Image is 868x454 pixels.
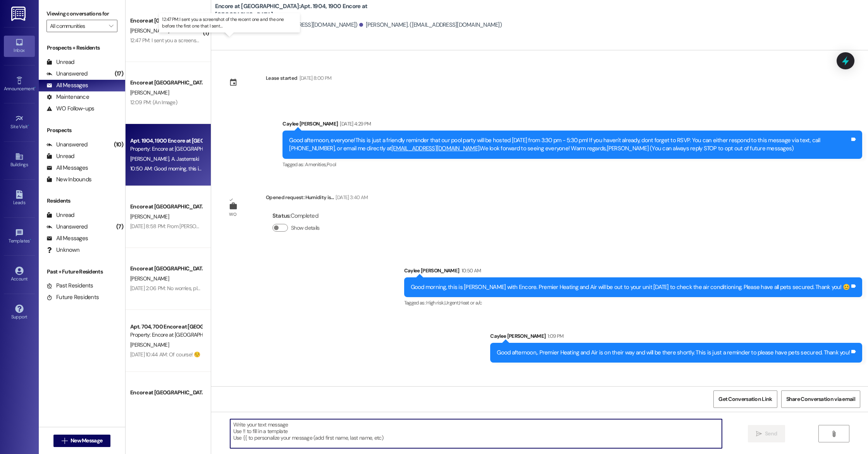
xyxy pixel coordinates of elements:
a: Templates • [4,226,35,247]
a: Site Visit • [4,112,35,133]
div: Tagged as: [404,297,863,308]
div: Unanswered [46,141,88,149]
div: All Messages [46,234,88,242]
span: New Message [71,437,102,445]
div: Encore at [GEOGRAPHIC_DATA] [130,79,202,87]
button: Share Conversation via email [781,390,860,408]
div: Encore at [GEOGRAPHIC_DATA] [130,389,202,397]
div: Future Residents [46,293,99,301]
b: Status [272,212,290,220]
div: Unread [46,58,74,66]
p: 12:47 PM: I sent you a screenshot of the recent one and the one before the first one that I sent… [162,16,297,29]
div: Tagged as: [282,159,862,170]
div: [DATE] 3:40 AM [334,193,368,201]
div: Past + Future Residents [39,268,125,276]
div: Unknown [46,246,79,254]
i:  [831,431,837,437]
div: Encore at [GEOGRAPHIC_DATA] [130,203,202,211]
div: Lease started [266,74,298,82]
div: [PERSON_NAME]. ([EMAIL_ADDRESS][DOMAIN_NAME]) [359,21,502,29]
span: [PERSON_NAME] [130,27,169,34]
div: (10) [112,139,125,151]
button: New Message [53,435,111,447]
button: Send [748,425,785,442]
a: [EMAIL_ADDRESS][DOMAIN_NAME] [391,144,479,152]
div: [DATE] 8:00 PM [298,74,332,82]
div: [DATE] 8:58 PM: From [PERSON_NAME] [130,223,218,230]
span: [PERSON_NAME] [130,89,169,96]
div: 12:09 PM: (An Image) [130,99,177,106]
span: Amenities , [305,161,327,168]
div: Unread [46,152,74,160]
span: A. Jastemski [171,155,199,162]
div: : Completed [272,210,323,222]
div: Good afternoon,. Premier Heating and Air is on their way and will be there shortly. This is just ... [497,349,850,357]
div: Caylee [PERSON_NAME] [404,267,863,277]
div: Opened request: Humidity is... [266,193,368,204]
div: Past Residents [46,282,93,290]
span: [PERSON_NAME] [130,213,169,220]
div: 12:47 PM: I sent you a screenshot of the recent one and the one before the first one that I sent… [130,37,343,44]
div: Prospects [39,126,125,134]
div: Apt. 704, 700 Encore at [GEOGRAPHIC_DATA] [130,323,202,331]
label: Show details [291,224,320,232]
a: Leads [4,188,35,209]
img: ResiDesk Logo [11,7,27,21]
div: Unanswered [46,70,88,78]
div: (17) [113,68,125,80]
div: Unread [46,211,74,219]
span: Pool [327,161,336,168]
button: Get Conversation Link [713,390,777,408]
span: Urgent , [444,299,459,306]
div: 1:09 PM [546,332,563,340]
span: [PERSON_NAME] [130,399,169,406]
div: Property: Encore at [GEOGRAPHIC_DATA] [130,145,202,153]
div: Caylee [PERSON_NAME] [282,120,862,131]
span: Heat or a/c [459,299,482,306]
div: (7) [114,221,125,233]
i:  [62,438,67,444]
span: • [30,237,31,242]
span: • [34,85,36,90]
div: 10:50 AM: Good morning, this is Caylee with Encore. Premier Heating and Air will be out to your u... [130,165,532,172]
span: [PERSON_NAME] [130,275,169,282]
a: Support [4,302,35,323]
div: Residents [39,197,125,205]
input: All communities [50,20,105,32]
span: • [28,123,29,128]
i:  [756,431,762,437]
div: Encore at [GEOGRAPHIC_DATA] [130,265,202,273]
div: Good morning, this is [PERSON_NAME] with Encore. Premier Heating and Air will be out to your unit... [411,283,850,291]
div: New Inbounds [46,175,91,184]
div: [DATE] 2:06 PM: No worries, please let me know if you're still insterested. I am happy to resched... [130,285,350,292]
div: Maintenance [46,93,89,101]
div: Prospects + Residents [39,44,125,52]
span: Get Conversation Link [718,395,772,403]
span: Share Conversation via email [786,395,855,403]
span: High risk , [426,299,444,306]
span: [PERSON_NAME] [130,155,171,162]
label: Viewing conversations for [46,8,117,20]
div: [DATE] 4:29 PM [338,120,371,128]
div: 10:50 AM [460,267,481,275]
a: Buildings [4,150,35,171]
div: WO [229,210,236,218]
div: [DATE] 10:44 AM: Of course! ☺️ [130,351,200,358]
div: WO Follow-ups [46,105,94,113]
b: Encore at [GEOGRAPHIC_DATA]: Apt. 1904, 1900 Encore at [GEOGRAPHIC_DATA] [215,2,370,19]
div: Good afternoon, everyone!This is just a friendly reminder that our pool party will be hosted [DAT... [289,136,850,153]
div: Apt. 1904, 1900 Encore at [GEOGRAPHIC_DATA] [130,137,202,145]
div: Caylee [PERSON_NAME] [490,332,862,343]
div: All Messages [46,81,88,89]
span: Send [765,430,777,438]
a: Inbox [4,36,35,57]
a: Account [4,264,35,285]
div: All Messages [46,164,88,172]
i:  [109,23,113,29]
span: [PERSON_NAME] [130,341,169,348]
div: Property: Encore at [GEOGRAPHIC_DATA] [130,331,202,339]
div: Encore at [GEOGRAPHIC_DATA] [130,17,202,25]
div: Unanswered [46,223,88,231]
